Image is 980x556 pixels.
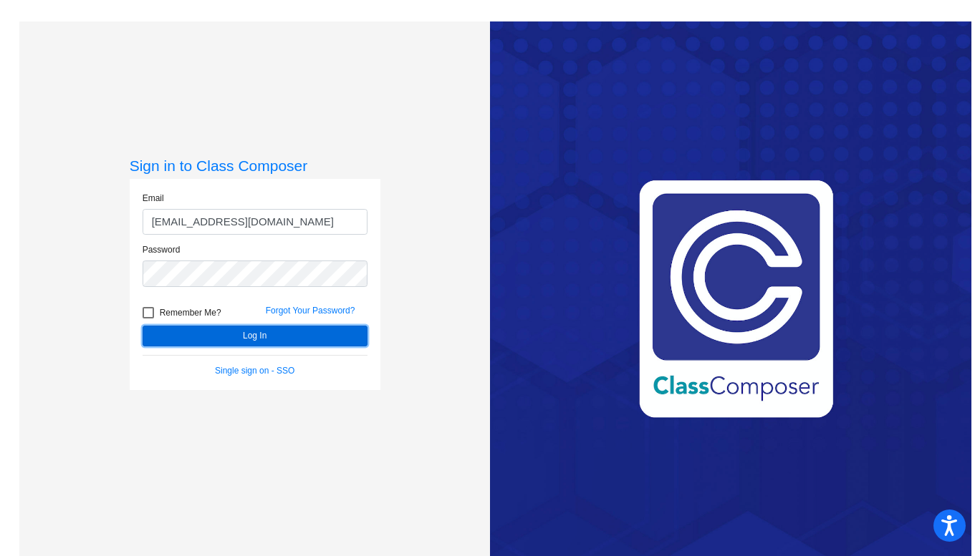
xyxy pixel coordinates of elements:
label: Password [143,243,181,256]
h3: Sign in to Class Composer [130,157,380,175]
span: Remember Me? [160,304,221,321]
label: Email [143,192,164,205]
button: Log In [143,326,367,346]
a: Forgot Your Password? [266,306,355,316]
a: Single sign on - SSO [215,366,294,376]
